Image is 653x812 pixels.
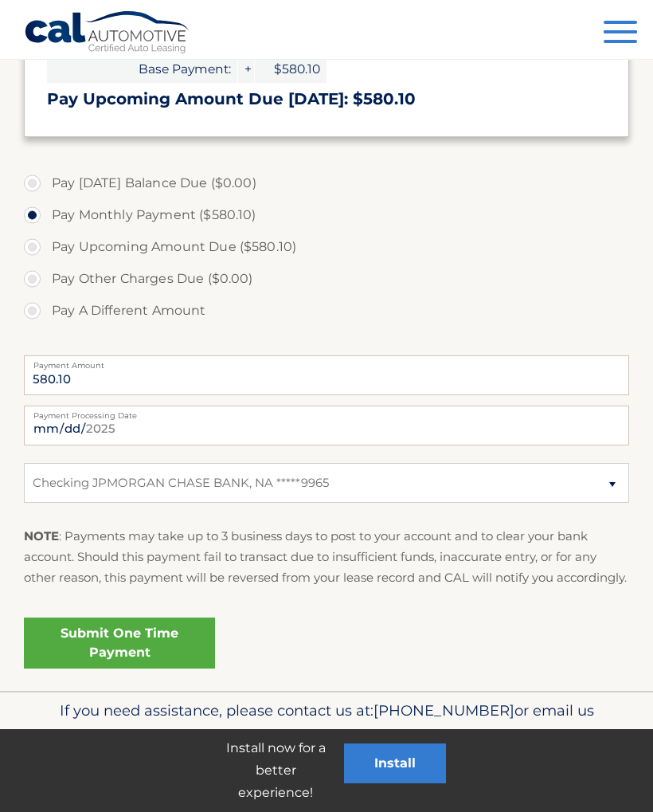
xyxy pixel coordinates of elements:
p: : Payments may take up to 3 business days to post to your account and to clear your bank account.... [24,526,629,589]
h3: Pay Upcoming Amount Due [DATE]: $580.10 [47,89,606,109]
label: Pay Monthly Payment ($580.10) [24,199,629,231]
label: Pay [DATE] Balance Due ($0.00) [24,167,629,199]
input: Payment Date [24,406,629,445]
strong: NOTE [24,528,59,543]
label: Payment Amount [24,355,629,368]
span: [EMAIL_ADDRESS][DOMAIN_NAME] [201,727,466,745]
a: Submit One Time Payment [24,618,215,669]
label: Pay A Different Amount [24,295,629,327]
input: Payment Amount [24,355,629,395]
button: Install [344,743,446,783]
a: Cal Automotive [24,10,191,57]
span: [PHONE_NUMBER] [373,701,514,720]
label: Payment Processing Date [24,406,629,418]
p: If you need assistance, please contact us at: or email us at [24,698,629,749]
button: Menu [604,21,637,47]
span: Base Payment: [47,55,237,83]
span: + [238,55,254,83]
label: Pay Upcoming Amount Due ($580.10) [24,231,629,263]
p: Install now for a better experience! [207,737,344,804]
label: Pay Other Charges Due ($0.00) [24,263,629,295]
span: $580.10 [255,55,326,83]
